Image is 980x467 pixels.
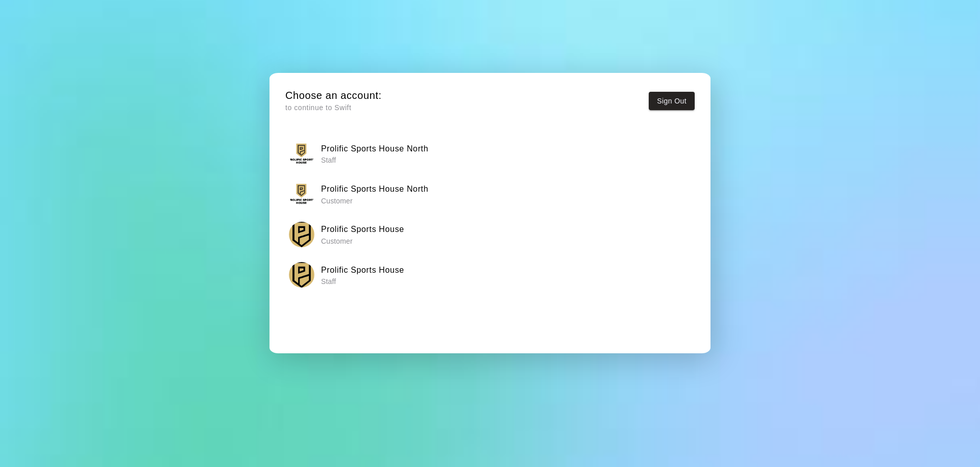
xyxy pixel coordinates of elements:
[285,102,382,113] p: to continue to Swift
[289,181,314,207] img: Prolific Sports House North
[321,155,428,165] p: Staff
[289,262,314,288] img: Prolific Sports House
[321,223,404,236] h6: Prolific Sports House
[321,196,428,206] p: Customer
[321,236,404,246] p: Customer
[285,138,695,170] button: Prolific Sports House NorthProlific Sports House North Staff
[321,264,404,277] h6: Prolific Sports House
[321,276,404,287] p: Staff
[285,89,382,102] h5: Choose an account:
[321,183,428,196] h6: Prolific Sports House North
[321,142,428,155] h6: Prolific Sports House North
[285,219,695,251] button: Prolific Sports HouseProlific Sports House Customer
[289,222,314,247] img: Prolific Sports House
[285,178,695,210] button: Prolific Sports House NorthProlific Sports House North Customer
[649,92,695,111] button: Sign Out
[285,259,695,291] button: Prolific Sports HouseProlific Sports House Staff
[289,141,314,167] img: Prolific Sports House North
